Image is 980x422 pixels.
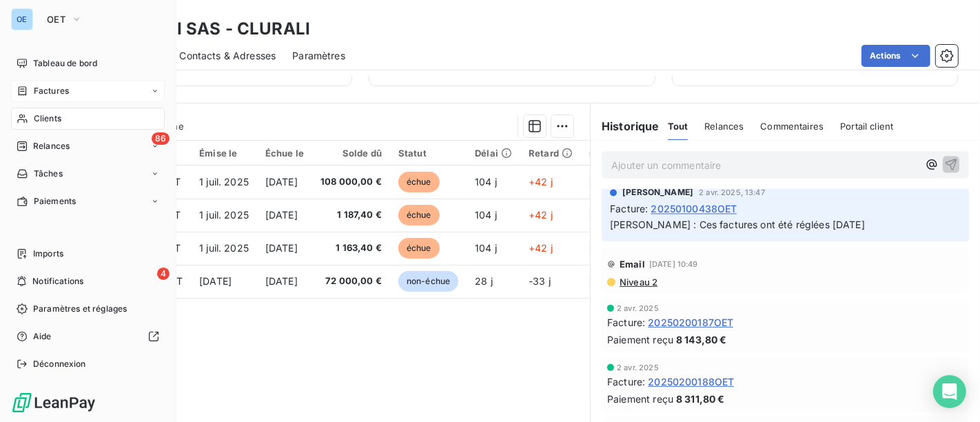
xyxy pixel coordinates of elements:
span: 108 000,00 € [320,175,382,189]
span: 8 143,80 € [676,332,727,347]
div: Délai [475,148,512,159]
div: Solde dû [320,148,382,159]
span: 86 [152,132,170,145]
span: [DATE] [265,209,298,221]
span: [DATE] [265,242,298,254]
div: n° d'affaire [589,148,640,159]
span: 28 j [475,275,493,287]
div: Open Intercom Messenger [933,375,966,408]
span: 8 311,80 € [676,392,725,406]
span: Imports [33,248,63,260]
span: Clients [34,112,61,125]
span: Déconnexion [33,358,86,370]
span: [DATE] 10:49 [649,260,698,268]
span: Facture : [607,374,645,389]
span: Paiements [34,195,76,208]
span: non-échue [398,271,458,292]
span: Niveau 2 [618,277,657,288]
span: Facture : [607,315,645,330]
span: Aide [33,330,52,343]
span: Tableau de bord [33,57,97,70]
span: +42 j [529,242,553,254]
span: échue [398,172,440,192]
span: 104 j [475,176,497,188]
span: [DATE] [265,176,298,188]
span: 2 avr. 2025 [617,363,659,372]
h3: LURALI SAS - CLURALI [121,17,310,41]
span: Contacts & Adresses [179,49,276,63]
span: [DATE] [199,275,232,287]
span: -33 j [529,275,551,287]
span: [DATE] [265,275,298,287]
span: 20250200188OET [648,374,734,389]
span: échue [398,205,440,225]
span: 1 juil. 2025 [199,176,249,188]
span: Tâches [34,168,63,180]
span: 1 juil. 2025 [199,209,249,221]
span: 4 [157,268,170,280]
span: +42 j [529,209,553,221]
div: OE [11,8,33,30]
span: Paramètres [292,49,345,63]
span: Relances [704,121,744,132]
span: 20250200187OET [648,315,733,330]
span: 1 187,40 € [320,208,382,222]
span: Email [620,259,645,270]
span: 104 j [475,242,497,254]
span: 104 j [475,209,497,221]
span: Notifications [32,275,83,288]
span: Tout [668,121,688,132]
span: OET [47,14,65,25]
span: 1 163,40 € [320,241,382,255]
span: 2 avr. 2025 [617,304,659,312]
span: Commentaires [760,121,824,132]
a: Aide [11,325,165,348]
button: Actions [861,45,930,67]
span: 1 juil. 2025 [199,242,249,254]
span: Factures [34,85,69,97]
span: Paiement reçu [607,332,673,347]
div: Échue le [265,148,304,159]
span: +42 j [529,176,553,188]
span: Paiement reçu [607,392,673,406]
span: 20250100438OET [651,202,737,217]
span: Portail client [840,121,893,132]
span: Relances [33,140,70,152]
span: [PERSON_NAME] [622,187,693,199]
div: Retard [529,148,573,159]
span: Facture : [610,202,648,217]
span: échue [398,238,440,259]
span: [PERSON_NAME] : Ces factures ont été réglées [DATE] [610,219,865,231]
span: 2 avr. 2025, 13:47 [699,189,765,197]
div: Statut [398,148,458,159]
h6: Historique [591,118,660,134]
span: 72 000,00 € [320,274,382,288]
img: Logo LeanPay [11,392,96,414]
span: Paramètres et réglages [33,303,127,315]
div: Émise le [199,148,249,159]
